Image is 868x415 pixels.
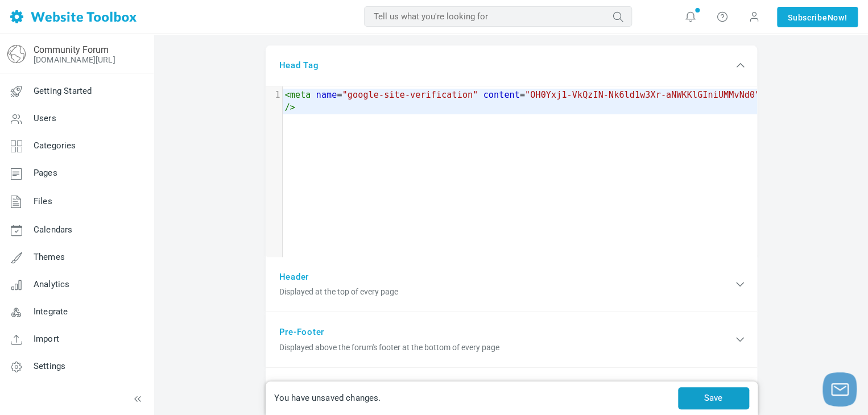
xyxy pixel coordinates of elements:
span: Now! [827,11,847,24]
div: You have unsaved changes. [271,392,675,405]
span: Getting Started [34,86,92,96]
span: Integrate [34,306,68,317]
span: Files [34,196,52,206]
span: name [316,90,337,100]
span: Displayed above the forum's footer at the bottom of every page [279,342,733,354]
button: Save [678,387,749,409]
input: Tell us what you're looking for [364,6,632,27]
span: Calendars [34,225,72,235]
div: Head Tag [266,45,757,86]
a: [DOMAIN_NAME][URL] [34,55,115,64]
a: Community Forum [34,44,109,55]
a: SubscribeNow! [777,7,858,27]
span: "google-site-verification" [342,90,478,100]
span: Categories [34,140,76,151]
span: content [483,90,519,100]
button: Launch chat [822,372,857,406]
div: Pre-Footer [266,312,757,368]
span: Settings [34,361,65,371]
img: globe-icon.png [7,45,26,63]
span: Import [34,334,59,344]
span: meta [290,90,311,100]
span: Analytics [34,279,69,289]
span: < [285,90,290,100]
span: Users [34,113,56,123]
span: = = [285,90,766,113]
span: /> [285,102,295,113]
span: Pages [34,168,57,178]
span: Displayed at the top of every page [279,286,733,298]
div: Header [266,257,757,313]
span: Themes [34,252,65,262]
div: 1 [266,89,282,102]
span: "OH0Yxj1-VkQzIN-Nk6ld1w3Xr-aNWKKlGIniUMMvNd0" [525,90,760,100]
